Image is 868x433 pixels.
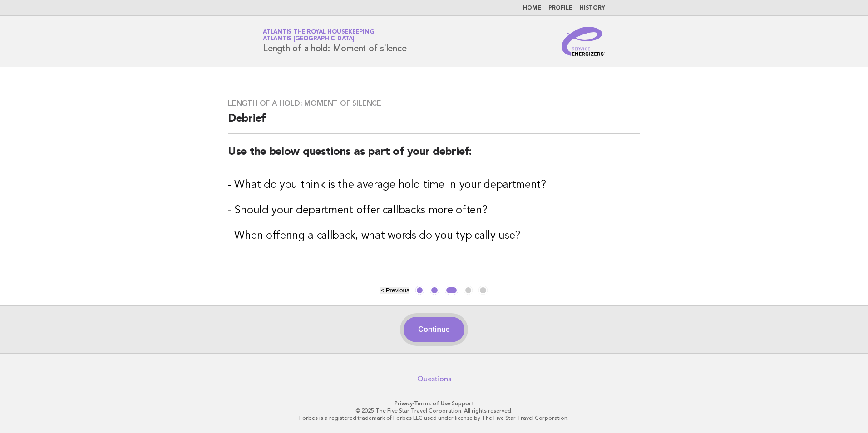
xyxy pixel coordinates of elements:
[228,99,640,108] h3: Length of a hold: Moment of silence
[263,30,406,53] h1: Length of a hold: Moment of silence
[263,29,374,42] a: Atlantis the Royal HousekeepingAtlantis [GEOGRAPHIC_DATA]
[580,5,605,11] a: History
[228,112,640,134] h2: Debrief
[156,407,712,414] p: © 2025 The Five Star Travel Corporation. All rights reserved.
[430,286,439,295] button: 2
[156,414,712,422] p: Forbes is a registered trademark of Forbes LLC used under license by The Five Star Travel Corpora...
[414,400,450,407] a: Terms of Use
[228,229,640,243] h3: - When offering a callback, what words do you typically use?
[548,5,572,11] a: Profile
[452,400,474,407] a: Support
[395,400,413,407] a: Privacy
[562,27,605,56] img: Service Energizers
[263,36,355,42] span: Atlantis [GEOGRAPHIC_DATA]
[380,287,409,294] button: < Previous
[415,286,424,295] button: 1
[228,145,640,167] h2: Use the below questions as part of your debrief:
[417,374,451,384] a: Questions
[445,286,458,295] button: 3
[228,203,640,218] h3: - Should your department offer callbacks more often?
[404,317,464,342] button: Continue
[156,400,712,407] p: · ·
[228,178,640,192] h3: - What do you think is the average hold time in your department?
[523,5,541,11] a: Home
